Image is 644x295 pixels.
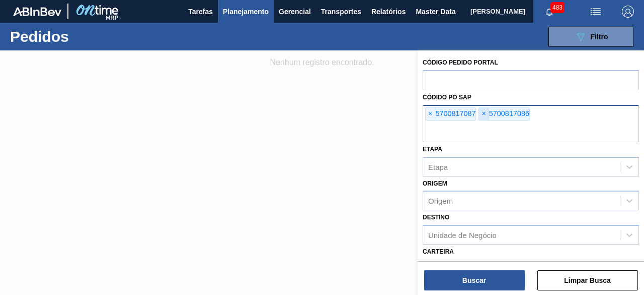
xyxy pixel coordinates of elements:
[423,59,498,66] label: Código Pedido Portal
[279,6,311,18] span: Gerencial
[548,27,634,47] button: Filtro
[416,6,455,18] span: Master Data
[428,231,497,240] div: Unidade de Negócio
[428,162,448,171] div: Etapa
[423,214,449,221] label: Destino
[622,6,634,18] img: Logout
[428,197,453,205] div: Origem
[479,108,489,120] span: ×
[188,6,213,18] span: Tarefas
[223,6,269,18] span: Planejamento
[478,107,529,121] div: 5700817086
[423,248,454,255] label: Carteira
[13,7,61,16] img: TNhmsLtSVTkK8tSr43FrP2fwEKptu5GPRR3wAAAABJRU5ErkJggg==
[371,6,406,18] span: Relatórios
[10,31,149,42] h1: Pedidos
[321,6,361,18] span: Transportes
[590,6,602,18] img: userActions
[423,180,447,187] label: Origem
[423,146,442,153] label: Etapa
[550,2,565,13] span: 483
[426,108,435,120] span: ×
[533,5,566,19] button: Notificações
[591,33,608,41] span: Filtro
[425,107,476,121] div: 5700817087
[423,94,471,101] label: Códido PO SAP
